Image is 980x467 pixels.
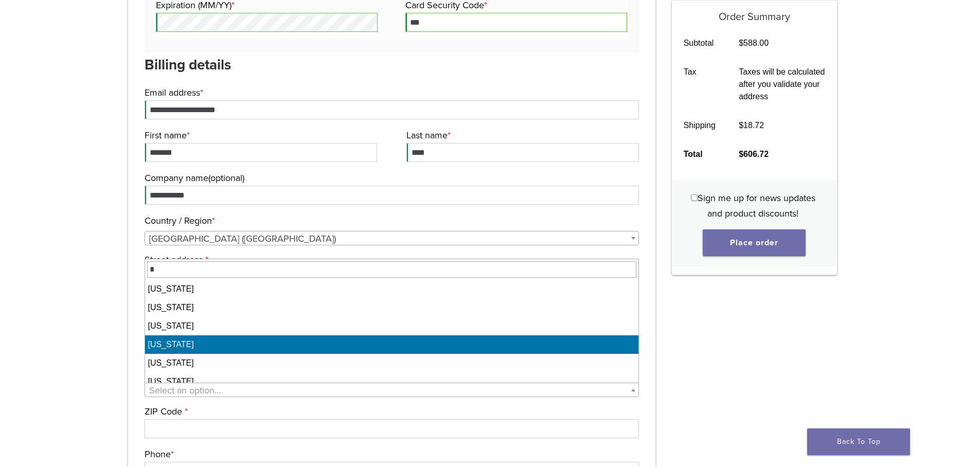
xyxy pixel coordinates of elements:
span: $ [739,150,743,158]
bdi: 18.72 [739,121,764,130]
label: Phone [145,446,637,462]
span: $ [739,39,743,47]
bdi: 588.00 [739,39,769,47]
input: Sign me up for news updates and product discounts! [691,194,698,201]
label: First name [145,128,375,143]
span: State [145,383,639,397]
span: Country / Region [145,231,639,245]
span: Select an option… [149,385,221,396]
span: $ [739,121,743,130]
label: Country / Region [145,213,637,228]
li: [US_STATE] [145,335,639,354]
span: (optional) [208,172,244,184]
li: [US_STATE] [145,317,639,335]
th: Total [672,140,727,169]
span: United States (US) [145,231,639,246]
li: [US_STATE] [145,298,639,317]
label: Last name [406,128,636,143]
label: Street address [145,252,637,267]
label: ZIP Code [145,404,637,419]
button: Place order [703,229,806,256]
span: Sign me up for news updates and product discounts! [698,192,815,219]
li: [US_STATE] [145,372,639,391]
h3: Billing details [145,52,639,77]
bdi: 606.72 [739,150,769,158]
li: [US_STATE] [145,280,639,298]
h5: Order Summary [672,1,837,23]
th: Subtotal [672,29,727,58]
th: Tax [672,58,727,111]
td: Taxes will be calculated after you validate your address [727,58,837,111]
li: [US_STATE] [145,354,639,372]
label: Email address [145,85,637,100]
th: Shipping [672,111,727,140]
a: Back To Top [807,428,910,455]
label: Company name [145,170,637,186]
